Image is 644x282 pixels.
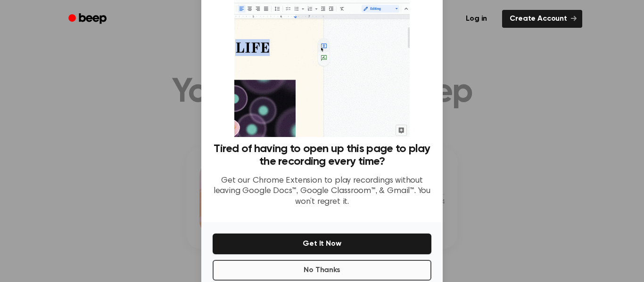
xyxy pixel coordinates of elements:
[213,143,431,168] h3: Tired of having to open up this page to play the recording every time?
[502,10,582,28] a: Create Account
[62,10,115,28] a: Beep
[213,260,431,281] button: No Thanks
[456,8,496,30] a: Log in
[213,176,431,208] p: Get our Chrome Extension to play recordings without leaving Google Docs™, Google Classroom™, & Gm...
[213,234,431,254] button: Get It Now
